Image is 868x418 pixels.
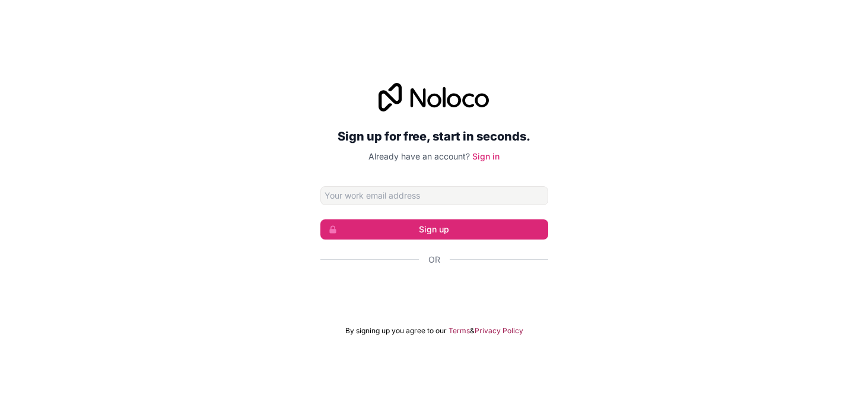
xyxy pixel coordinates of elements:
span: Already have an account? [368,151,470,161]
a: Terms [449,326,470,336]
span: By signing up you agree to our [345,326,447,336]
a: Privacy Policy [475,326,523,336]
span: & [470,326,475,336]
h2: Sign up for free, start in seconds. [320,126,548,147]
input: Email address [320,186,548,205]
a: Sign in [472,151,500,161]
span: Or [428,254,440,266]
button: Sign up [320,219,548,240]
